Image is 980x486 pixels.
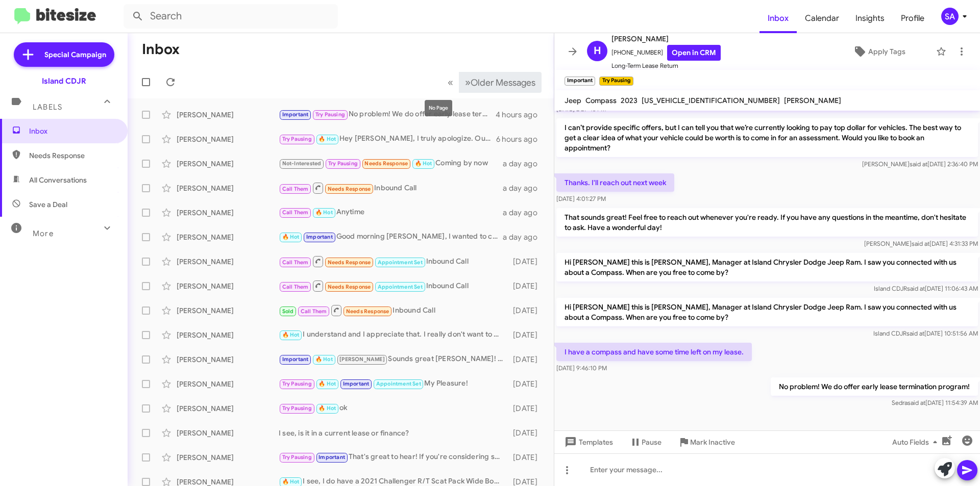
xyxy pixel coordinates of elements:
[862,160,978,168] span: [PERSON_NAME] [DATE] 2:36:40 PM
[29,126,116,136] span: Inbox
[503,208,546,218] div: a day ago
[33,103,62,112] span: Labels
[177,330,279,340] div: [PERSON_NAME]
[508,330,546,340] div: [DATE]
[282,405,312,412] span: Try Pausing
[282,478,300,485] span: 🔥 Hot
[425,100,452,116] div: No Page
[279,329,508,341] div: I understand and I appreciate that. I really don't want to mislead you in any way an I appreciate...
[328,259,371,266] span: Needs Response
[599,76,633,86] small: Try Pausing
[508,379,546,389] div: [DATE]
[315,356,333,363] span: 🔥 Hot
[496,134,546,144] div: 6 hours ago
[177,354,279,365] div: [PERSON_NAME]
[318,405,336,412] span: 🔥 Hot
[667,45,721,61] a: Open in CRM
[503,159,546,169] div: a day ago
[933,8,969,25] button: SA
[142,41,180,58] h1: Inbox
[282,234,300,240] span: 🔥 Hot
[301,308,327,315] span: Call Them
[282,160,322,167] span: Not-Interested
[554,433,621,451] button: Templates
[874,285,978,292] span: Island CDJR [DATE] 11:06:43 AM
[282,136,312,142] span: Try Pausing
[279,378,508,390] div: My Pleasure!
[315,209,333,216] span: 🔥 Hot
[562,433,613,451] span: Templates
[279,182,503,194] div: Inbound Call
[177,305,279,316] div: [PERSON_NAME]
[279,451,508,463] div: That's great to hear! If you're considering selling, we’d love to discuss the details further. Wh...
[892,399,978,406] span: Sedra [DATE] 11:54:39 AM
[503,183,546,193] div: a day ago
[318,454,345,461] span: Important
[611,33,721,45] span: [PERSON_NAME]
[177,208,279,218] div: [PERSON_NAME]
[642,96,780,105] span: [US_VEHICLE_IDENTIFICATION_NUMBER]
[318,380,336,387] span: 🔥 Hot
[893,4,933,33] a: Profile
[941,8,959,25] div: SA
[690,433,735,451] span: Mark Inactive
[594,43,601,59] span: H
[508,403,546,414] div: [DATE]
[556,118,978,157] p: I can’t provide specific offers, but I can tell you that we’re currently looking to pay top dolla...
[508,281,546,291] div: [DATE]
[415,160,432,167] span: 🔥 Hot
[279,255,508,268] div: Inbound Call
[318,136,336,142] span: 🔥 Hot
[642,433,661,451] span: Pause
[508,452,546,463] div: [DATE]
[279,353,508,365] div: Sounds great [PERSON_NAME]! Sorry for the delayed responses its been a busy weekend here! Let me ...
[907,285,925,292] span: said at
[908,399,925,406] span: said at
[177,159,279,169] div: [PERSON_NAME]
[459,72,542,93] button: Next
[282,259,309,266] span: Call Them
[177,110,279,120] div: [PERSON_NAME]
[279,231,503,243] div: Good morning [PERSON_NAME], I wanted to check in and see how your visits went with us [DATE]? Did...
[279,109,496,120] div: No problem! We do offer early lease termination program!
[884,433,949,451] button: Auto Fields
[14,42,114,67] a: Special Campaign
[328,284,371,290] span: Needs Response
[364,160,408,167] span: Needs Response
[496,110,546,120] div: 4 hours ago
[279,279,508,292] div: Inbound Call
[306,234,333,240] span: Important
[282,331,300,338] span: 🔥 Hot
[508,428,546,438] div: [DATE]
[912,240,929,247] span: said at
[864,240,978,247] span: [PERSON_NAME] [DATE] 4:31:33 PM
[797,4,847,33] a: Calendar
[556,208,978,237] p: That sounds great! Feel free to reach out whenever you're ready. If you have any questions in the...
[315,111,345,118] span: Try Pausing
[670,433,743,451] button: Mark Inactive
[556,173,674,192] p: Thanks. I'll reach out next week
[873,329,978,337] span: Island CDJR [DATE] 10:51:56 AM
[282,209,309,216] span: Call Them
[442,72,459,93] button: Previous
[177,403,279,414] div: [PERSON_NAME]
[556,298,978,326] p: Hi [PERSON_NAME] this is [PERSON_NAME], Manager at Island Chrysler Dodge Jeep Ram. I saw you conn...
[621,96,638,105] span: 2023
[177,379,279,389] div: [PERSON_NAME]
[771,377,978,396] p: No problem! We do offer early lease termination program!
[611,45,721,61] span: [PHONE_NUMBER]
[29,150,116,161] span: Needs Response
[44,49,106,60] span: Special Campaign
[378,284,423,290] span: Appointment Set
[621,433,670,451] button: Pause
[177,232,279,242] div: [PERSON_NAME]
[376,380,421,387] span: Appointment Set
[282,308,294,315] span: Sold
[282,454,312,461] span: Try Pausing
[177,183,279,193] div: [PERSON_NAME]
[759,4,797,33] a: Inbox
[556,195,606,202] span: [DATE] 4:01:27 PM
[177,452,279,463] div: [PERSON_NAME]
